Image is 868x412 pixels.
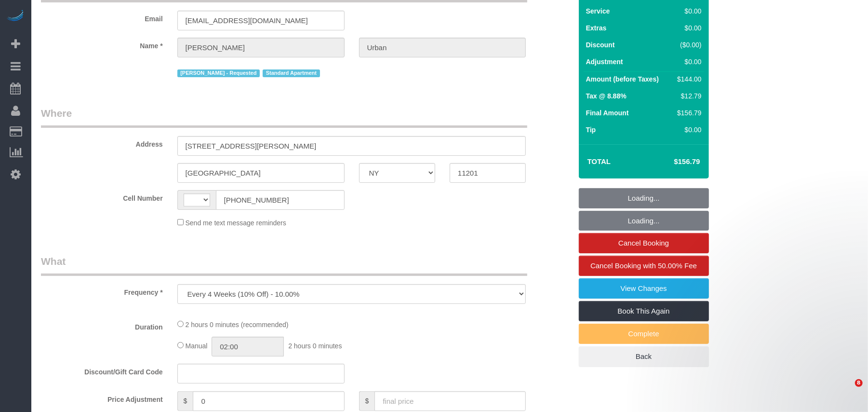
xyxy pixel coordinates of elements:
[673,23,701,33] div: $0.00
[673,91,701,101] div: $12.79
[579,346,709,367] a: Back
[673,6,701,16] div: $0.00
[586,91,627,101] label: Tax @ 8.88%
[579,256,709,276] a: Cancel Booking with 50.00% Fee
[177,11,345,30] input: Email
[34,391,170,404] label: Price Adjustment
[586,23,607,33] label: Extras
[177,69,260,77] span: [PERSON_NAME] - Requested
[586,40,615,50] label: Discount
[216,190,345,210] input: Cell Number
[34,190,170,203] label: Cell Number
[586,125,596,135] label: Tip
[586,6,610,16] label: Service
[177,38,345,57] input: First Name
[673,125,701,135] div: $0.00
[288,342,342,350] span: 2 hours 0 minutes
[673,74,701,84] div: $144.00
[34,11,170,24] label: Email
[586,108,629,118] label: Final Amount
[41,106,527,128] legend: Where
[673,40,701,50] div: ($0.00)
[359,391,375,411] span: $
[177,391,193,411] span: $
[186,321,289,329] span: 2 hours 0 minutes (recommended)
[645,158,700,166] h4: $156.79
[586,74,659,84] label: Amount (before Taxes)
[41,254,527,276] legend: What
[450,163,526,183] input: Zip Code
[673,108,701,118] div: $156.79
[855,379,863,387] span: 8
[579,233,709,253] a: Cancel Booking
[374,391,526,411] input: final price
[590,261,697,270] span: Cancel Booking with 50.00% Fee
[579,301,709,321] a: Book This Again
[34,136,170,149] label: Address
[586,57,623,67] label: Adjustment
[177,163,345,183] input: City
[673,57,701,67] div: $0.00
[186,219,286,227] span: Send me text message reminders
[186,342,208,350] span: Manual
[588,157,611,165] strong: Total
[34,38,170,51] label: Name *
[263,69,320,77] span: Standard Apartment
[6,10,25,23] img: Automaid Logo
[34,319,170,332] label: Duration
[675,314,868,386] iframe: Intercom notifications message
[835,379,858,402] iframe: Intercom live chat
[359,38,526,57] input: Last Name
[34,364,170,377] label: Discount/Gift Card Code
[34,284,170,297] label: Frequency *
[579,278,709,299] a: View Changes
